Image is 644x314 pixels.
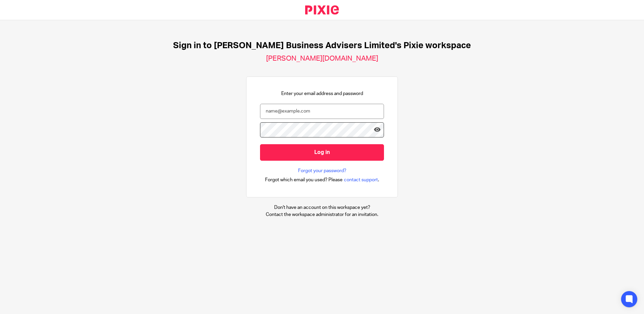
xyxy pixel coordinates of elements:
a: Forgot your password? [298,167,346,174]
h1: Sign in to [PERSON_NAME] Business Advisers Limited's Pixie workspace [173,40,471,51]
h2: [PERSON_NAME][DOMAIN_NAME] [266,54,378,63]
input: name@example.com [260,104,384,119]
p: Enter your email address and password [281,90,363,97]
span: contact support [344,177,378,183]
p: Contact the workspace administrator for an invitation. [266,211,378,218]
span: Forgot which email you used? Please [265,177,343,183]
p: Don't have an account on this workspace yet? [266,204,378,211]
div: . [265,176,379,184]
input: Log in [260,144,384,161]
